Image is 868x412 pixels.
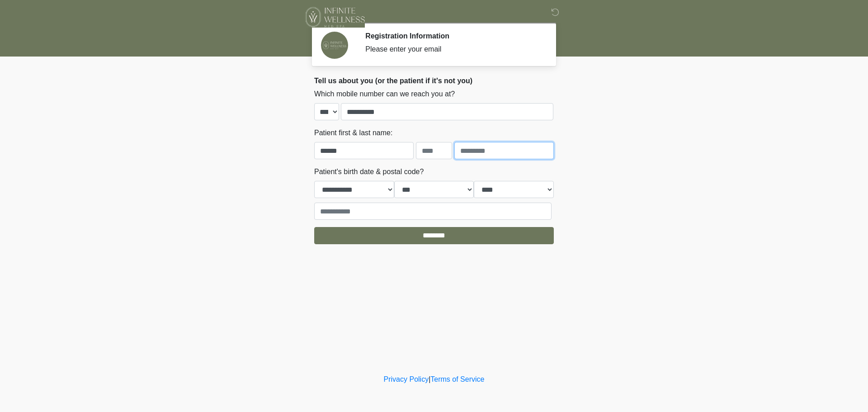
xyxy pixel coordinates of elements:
h2: Registration Information [365,32,540,40]
label: Patient first & last name: [314,128,392,138]
img: Infinite Wellness Med Spa Logo [305,7,365,28]
img: Agent Avatar [321,32,348,59]
a: Privacy Policy [384,375,429,383]
div: Please enter your email [365,44,540,55]
label: Which mobile number can we reach you at? [314,89,455,99]
a: Terms of Service [430,375,484,383]
a: | [429,375,430,383]
h2: Tell us about you (or the patient if it's not you) [314,76,554,85]
label: Patient's birth date & postal code? [314,166,424,177]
